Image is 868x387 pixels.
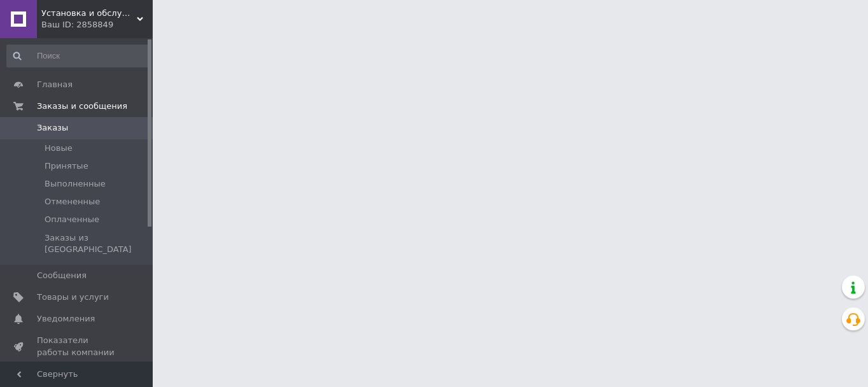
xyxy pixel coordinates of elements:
span: Заказы и сообщения [37,101,127,112]
span: Принятые [45,160,88,172]
span: Заказы [37,122,68,134]
span: Отмененные [45,196,100,208]
span: Показатели работы компании [37,335,118,358]
span: Главная [37,79,73,90]
div: Ваш ID: 2858849 [41,19,153,31]
span: Выполненные [45,178,106,190]
span: Новые [45,143,73,154]
span: Товары и услуги [37,292,109,303]
span: Оплаченные [45,214,99,225]
span: Установка и обслуживание кондиционеров, сплит-систем [41,8,137,19]
input: Поиск [6,45,150,67]
span: Уведомления [37,313,95,325]
span: Заказы из [GEOGRAPHIC_DATA] [45,232,149,255]
span: Сообщения [37,270,87,281]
